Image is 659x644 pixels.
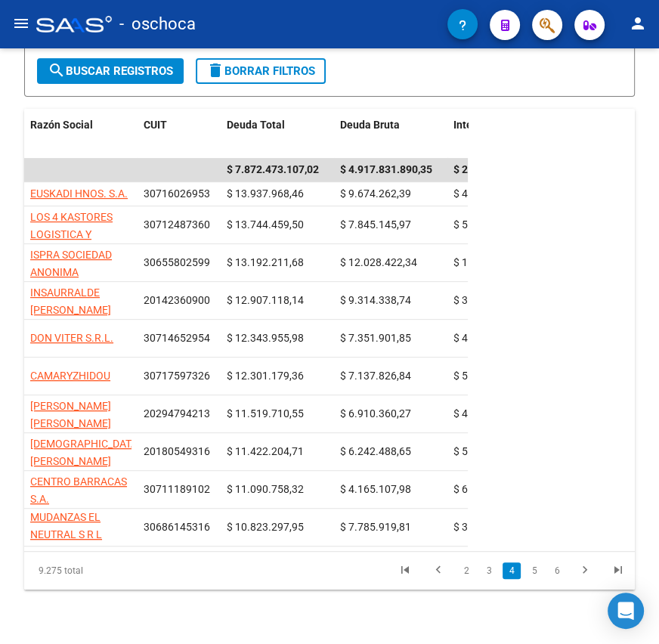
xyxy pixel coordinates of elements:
[12,14,30,33] mat-icon: menu
[227,163,319,175] span: $ 7.872.473.107,02
[453,332,524,344] span: $ 4.992.054,13
[227,407,304,420] span: $ 11.519.710,55
[227,483,304,495] span: $ 11.090.758,32
[340,370,411,382] span: $ 7.137.826,84
[457,562,475,579] a: 2
[447,109,561,159] datatable-header-cell: Intereses
[144,521,210,533] span: 30686145316
[30,211,122,258] span: LOS 4 KASTORES LOGISTICA Y DISTRIBUCION S.A.
[30,332,113,344] span: DON VITER S.R.L.
[227,294,304,306] span: $ 12.907.118,14
[525,562,543,579] a: 5
[30,249,112,278] span: ISPRA SOCIEDAD ANONIMA
[503,562,521,579] a: 4
[30,475,127,505] span: CENTRO BARRACAS S.A.
[30,438,141,467] span: [DEMOGRAPHIC_DATA] [PERSON_NAME]
[24,552,147,590] div: 9.275 total
[119,8,196,41] span: - oschoca
[340,187,411,200] span: $ 9.674.262,39
[227,256,304,268] span: $ 13.192.211,68
[221,109,334,159] datatable-header-cell: Deuda Total
[206,61,224,79] mat-icon: delete
[144,332,210,344] span: 30714652954
[500,558,523,584] li: page 4
[37,58,184,84] button: Buscar Registros
[340,407,411,420] span: $ 6.910.360,27
[340,445,411,457] span: $ 6.242.488,65
[453,163,546,175] span: $ 2.954.641.216,67
[138,109,221,159] datatable-header-cell: CUIT
[453,370,524,382] span: $ 5.163.352,52
[391,562,419,579] a: go to first page
[144,256,210,268] span: 30655802599
[227,218,304,231] span: $ 13.744.459,50
[144,119,167,131] span: CUIT
[608,593,644,629] div: Open Intercom Messenger
[478,558,500,584] li: page 3
[453,218,524,231] span: $ 5.899.313,53
[629,14,647,33] mat-icon: person
[604,562,633,579] a: go to last page
[334,109,447,159] datatable-header-cell: Deuda Bruta
[227,521,304,533] span: $ 10.823.297,95
[144,483,210,495] span: 30711189102
[144,370,210,382] span: 30717597326
[340,163,432,175] span: $ 4.917.831.890,35
[340,521,411,533] span: $ 7.785.919,81
[453,187,524,200] span: $ 4.263.706,07
[453,445,524,457] span: $ 5.179.716,06
[571,562,599,579] a: go to next page
[227,187,304,200] span: $ 13.937.968,46
[227,445,304,457] span: $ 11.422.204,71
[30,187,128,200] span: EUSKADI HNOS. S.A.
[340,483,411,495] span: $ 4.165.107,98
[455,558,478,584] li: page 2
[30,286,111,316] span: INSAURRALDE [PERSON_NAME]
[523,558,546,584] li: page 5
[480,562,498,579] a: 3
[144,187,210,200] span: 30716026953
[340,218,411,231] span: $ 7.845.145,97
[453,483,524,495] span: $ 6.925.650,34
[30,119,93,131] span: Razón Social
[340,332,411,344] span: $ 7.351.901,85
[453,119,499,131] span: Intereses
[453,294,524,306] span: $ 3.592.779,40
[144,407,210,420] span: 20294794213
[340,119,400,131] span: Deuda Bruta
[227,119,285,131] span: Deuda Total
[24,109,138,159] datatable-header-cell: Razón Social
[546,558,568,584] li: page 6
[340,256,417,268] span: $ 12.028.422,34
[206,64,315,78] span: Borrar Filtros
[48,64,173,78] span: Buscar Registros
[144,445,210,457] span: 20180549316
[144,294,210,306] span: 20142360900
[196,58,326,84] button: Borrar Filtros
[48,61,66,79] mat-icon: search
[30,370,110,382] span: CAMARYZHIDOU
[453,407,524,420] span: $ 4.609.350,28
[227,332,304,344] span: $ 12.343.955,98
[424,562,453,579] a: go to previous page
[340,294,411,306] span: $ 9.314.338,74
[548,562,566,579] a: 6
[453,521,524,533] span: $ 3.037.378,14
[30,511,102,540] span: MUDANZAS EL NEUTRAL S R L
[144,218,210,231] span: 30712487360
[453,256,524,268] span: $ 1.163.789,34
[227,370,304,382] span: $ 12.301.179,36
[30,400,111,429] span: [PERSON_NAME] [PERSON_NAME]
